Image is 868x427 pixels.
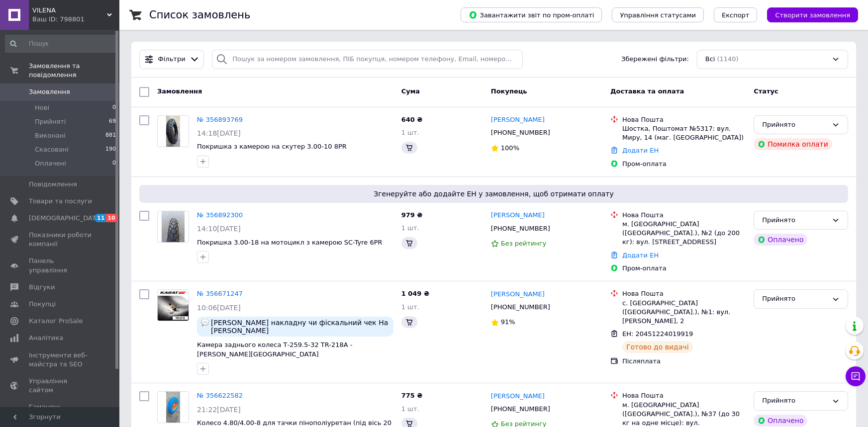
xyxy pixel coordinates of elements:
img: Фото товару [158,290,189,321]
a: Камера заднього колеса Т-259.5-32 TR-218A - [PERSON_NAME][GEOGRAPHIC_DATA] [197,341,353,358]
input: Пошук [5,35,117,53]
div: Готово до видачі [622,341,693,353]
div: Нова Пошта [622,115,746,124]
span: (1140) [717,55,738,63]
button: Експорт [714,7,758,22]
span: 1 049 ₴ [401,290,429,297]
button: Створити замовлення [767,7,858,22]
img: Фото товару [166,116,181,147]
div: м. [GEOGRAPHIC_DATA] ([GEOGRAPHIC_DATA].), №2 (до 200 кг): вул. [STREET_ADDRESS] [622,220,746,247]
span: 91% [501,318,515,326]
a: № 356622582 [197,392,243,399]
span: VILENA [32,6,107,15]
div: Прийнято [762,294,828,304]
a: Покришка з камерою на скутер 3.00-10 8PR [197,143,347,150]
span: Збережені фільтри: [621,55,689,64]
span: Нові [35,103,49,112]
div: с. [GEOGRAPHIC_DATA] ([GEOGRAPHIC_DATA].), №1: вул. [PERSON_NAME], 2 [622,299,746,326]
span: Виконані [35,131,66,140]
button: Чат з покупцем [846,366,866,386]
span: 1 шт. [401,129,419,136]
button: Управління статусами [612,7,704,22]
span: Оплачені [35,159,66,168]
img: Фото товару [166,392,181,423]
span: Згенеруйте або додайте ЕН у замовлення, щоб отримати оплату [143,189,844,199]
a: Фото товару [157,391,189,423]
span: 1 шт. [401,405,419,413]
button: Завантажити звіт по пром-оплаті [461,7,602,22]
span: Замовлення [29,87,70,96]
span: 21:22[DATE] [197,406,241,414]
span: 979 ₴ [401,211,423,219]
div: Пром-оплата [622,264,746,273]
span: 640 ₴ [401,116,423,123]
a: Додати ЕН [622,252,659,259]
span: ЕН: 20451224019919 [622,330,693,338]
div: Нова Пошта [622,289,746,298]
div: Післяплата [622,357,746,366]
span: Повідомлення [29,180,77,189]
a: Створити замовлення [757,11,858,18]
span: [DEMOGRAPHIC_DATA] [29,214,102,223]
span: Панель управління [29,256,92,274]
span: Cума [401,87,420,95]
span: Всі [705,55,715,64]
span: [PERSON_NAME] накладну чи фіскальний чек На [PERSON_NAME] [211,319,389,335]
h1: Список замовлень [149,9,250,21]
span: Статус [754,87,778,95]
div: Оплачено [754,415,807,427]
a: Покришка 3.00-18 на мотоцикл з камерою SC-Tyre 6PR [197,239,383,246]
span: Прийняті [35,117,66,126]
div: Нова Пошта [622,211,746,220]
a: [PERSON_NAME] [491,290,545,299]
a: Фото товару [157,115,189,147]
a: Фото товару [157,289,189,321]
div: Пром-оплата [622,160,746,169]
span: 190 [105,145,116,154]
input: Пошук за номером замовлення, ПІБ покупця, номером телефону, Email, номером накладної [212,50,522,69]
span: 10 [106,214,117,222]
a: № 356671247 [197,290,243,297]
span: Управління сайтом [29,377,92,395]
span: Інструменти веб-майстра та SEO [29,351,92,369]
div: Нова Пошта [622,391,746,400]
span: 11 [95,214,106,222]
span: Управління статусами [620,11,696,19]
span: 1 шт. [401,224,419,232]
span: Замовлення та повідомлення [29,62,119,80]
span: 1 шт. [401,303,419,311]
a: № 356893769 [197,116,243,123]
span: Товари та послуги [29,197,92,206]
span: Покупці [29,300,56,309]
div: Прийнято [762,215,828,226]
span: Експорт [722,11,750,19]
div: Оплачено [754,234,807,246]
a: [PERSON_NAME] [491,211,545,220]
div: Прийнято [762,396,828,406]
span: Замовлення [157,87,202,95]
span: Показники роботи компанії [29,231,92,249]
span: Аналітика [29,334,63,342]
span: Фільтри [158,55,186,64]
span: Покупець [491,87,527,95]
span: 0 [112,103,116,112]
span: 69 [109,117,116,126]
div: Помилка оплати [754,138,832,150]
div: [PHONE_NUMBER] [489,301,552,314]
div: [PHONE_NUMBER] [489,222,552,235]
span: Каталог ProSale [29,317,83,326]
span: 10:06[DATE] [197,304,241,312]
a: Фото товару [157,211,189,243]
span: 14:10[DATE] [197,225,241,233]
span: 881 [105,131,116,140]
a: [PERSON_NAME] [491,115,545,125]
div: Шостка, Поштомат №5317: вул. Миру, 14 (маг. [GEOGRAPHIC_DATA]) [622,124,746,142]
span: 0 [112,159,116,168]
div: [PHONE_NUMBER] [489,403,552,416]
div: Прийнято [762,120,828,130]
img: Фото товару [162,211,185,242]
div: Ваш ID: 798801 [32,15,119,24]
